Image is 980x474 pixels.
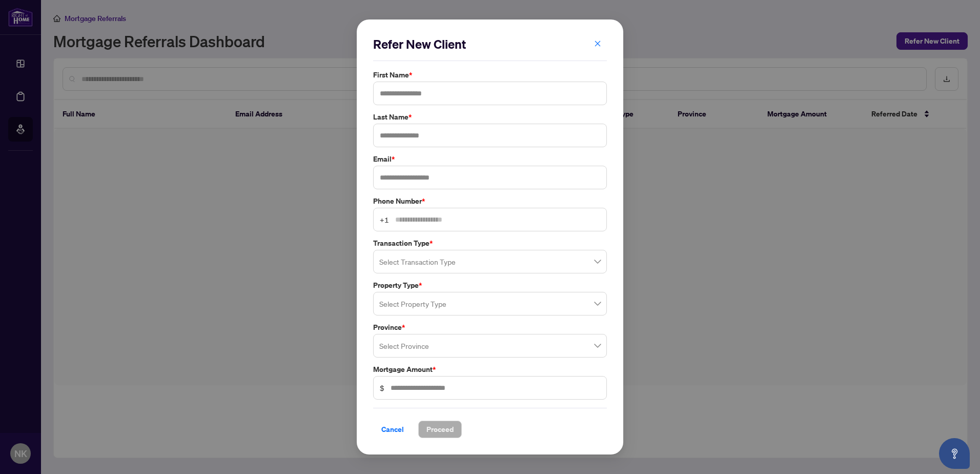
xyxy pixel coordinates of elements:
label: Email [373,153,607,165]
span: +1 [380,214,389,225]
label: Transaction Type [373,238,607,249]
label: Property Type [373,280,607,291]
button: Proceed [418,421,462,438]
span: Cancel [381,421,404,438]
label: Mortgage Amount [373,364,607,375]
label: Phone Number [373,195,607,207]
button: Open asap [939,438,970,469]
label: Province [373,322,607,333]
span: close [594,40,601,47]
h2: Refer New Client [373,36,607,52]
label: Last Name [373,111,607,123]
label: First Name [373,69,607,81]
button: Cancel [373,421,412,438]
span: $ [380,382,384,393]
